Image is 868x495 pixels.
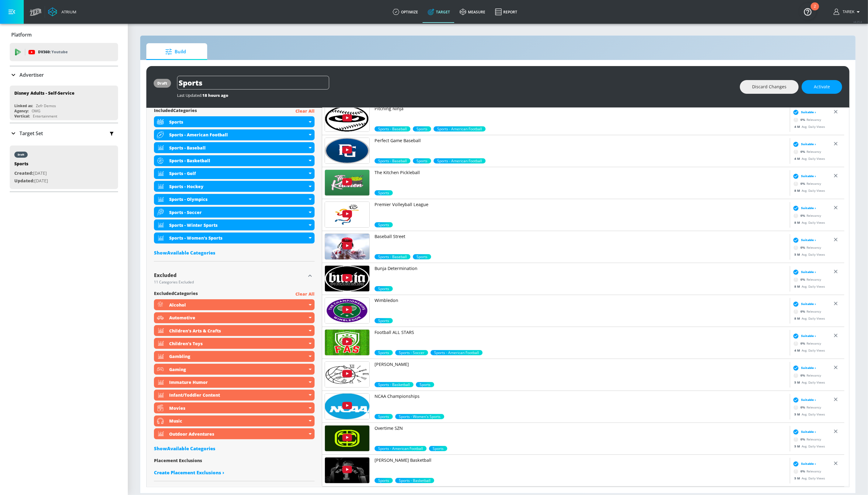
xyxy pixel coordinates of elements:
[429,446,447,451] span: Sports
[375,106,787,112] p: Pitching Ninja
[431,350,483,355] span: Sports - American Football
[154,390,315,401] div: Infant/Toddler Content
[325,106,369,132] img: UUAgLUO68gPXGgg5cpqfV-tA
[325,170,369,195] img: UU8Kri-ozieZq01LLzQSNavQ
[375,478,393,483] span: Sports
[375,425,787,446] a: Overtime SZN
[375,138,787,144] p: Perfect Game Baseball
[169,341,307,346] div: Children's Toys
[154,445,315,451] div: ShowAvailable Categories
[791,205,816,211] div: Suitable ›
[10,86,118,120] div: Disney Adults - Self-ServiceLinked as:Zefr DemosAgency:OMGVertical:Entertainment
[375,318,393,323] span: Sports
[791,307,821,316] div: Relevancy
[395,478,434,483] span: Sports - Basketball
[434,126,486,132] div: 50.0%
[169,222,307,228] div: Sports - Winter Sports
[791,380,825,384] div: Avg. Daily Views
[791,269,816,275] div: Suitable ›
[413,158,431,163] span: Sports
[791,435,821,444] div: Relevancy
[791,429,816,435] div: Suitable ›
[10,146,118,189] div: draftSportsCreated:[DATE]Updated:[DATE]
[154,280,305,284] div: 11 Categories Excluded
[375,414,393,419] span: Sports
[800,149,807,154] span: 0 %
[740,80,799,94] button: Discard Changes
[295,107,315,115] p: Clear All
[395,414,444,419] div: 70.0%
[840,10,855,14] span: login as: tarek.rabbani@zefr.com
[325,234,369,259] img: UUBkBn_mNJjM7kRcCQrw_BLg
[423,1,455,23] a: Target
[431,350,483,355] div: 50.0%
[169,170,307,176] div: Sports - Golf
[154,273,305,278] div: Excluded
[801,366,816,370] span: Suitable ›
[791,188,825,193] div: Avg. Daily Views
[375,138,787,158] a: Perfect Game Baseball
[375,318,393,323] div: 99.1%
[801,238,816,242] span: Suitable ›
[375,126,410,132] span: Sports - Baseball
[794,444,802,448] span: 5 M
[375,361,787,382] a: [PERSON_NAME]
[177,93,734,98] div: Last Updated:
[791,141,816,147] div: Suitable ›
[791,348,825,353] div: Avg. Daily Views
[169,405,307,411] div: Movies
[375,254,410,259] div: 99.0%
[800,309,807,314] span: 0 %
[325,138,369,163] img: UUj5pdBYmmElLAAFjU8Dbb2g
[791,220,825,225] div: Avg. Daily Views
[375,158,410,163] div: 99.0%
[794,220,802,224] span: 8 M
[375,446,427,451] span: Sports - American Football
[169,418,307,424] div: Music
[752,83,786,91] span: Discard Changes
[429,446,447,451] div: 99.0%
[375,329,787,350] a: Football ALL STARS
[154,402,315,413] div: Movies
[154,107,197,115] span: included Categories
[169,209,307,215] div: Sports - Soccer
[202,93,228,98] span: 18 hours ago
[375,158,410,163] span: Sports - Baseball
[169,196,307,202] div: Sports - Olympics
[10,26,118,43] div: Platform
[801,462,816,466] span: Suitable ›
[154,325,315,336] div: Children's Arts & Crafts
[375,350,393,355] span: Sports
[154,458,315,463] div: Placement Exclusions
[791,476,825,480] div: Avg. Daily Views
[800,373,807,378] span: 0 %
[169,158,307,163] div: Sports - Basketball
[791,243,821,252] div: Relevancy
[154,168,315,179] div: Sports - Golf
[801,398,816,402] span: Suitable ›
[169,119,307,125] div: Sports
[169,132,307,138] div: Sports - American Football
[154,233,315,244] div: Sports - Women's Sports
[375,393,787,414] a: NCAA Championships
[791,301,816,307] div: Suitable ›
[413,126,431,132] div: 99.0%
[14,170,33,176] span: Created:
[154,377,315,388] div: Immature Humor
[152,44,199,59] span: Build
[794,188,802,192] span: 8 M
[154,469,315,476] a: Create Placement Exclusions ›
[416,382,434,387] span: Sports
[154,428,315,439] div: Outdoor Adventures
[413,158,431,163] div: 99.0%
[325,298,369,323] img: UUNa8NxMgSm7m4Ii9d4QGk1Q
[434,158,486,163] span: Sports - American Football
[375,190,393,195] div: 99.0%
[154,299,315,310] div: Alcohol
[791,156,825,161] div: Avg. Daily Views
[375,233,787,240] p: Baseball Street
[794,252,802,256] span: 5 M
[154,312,315,323] div: Automotive
[801,174,816,178] span: Suitable ›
